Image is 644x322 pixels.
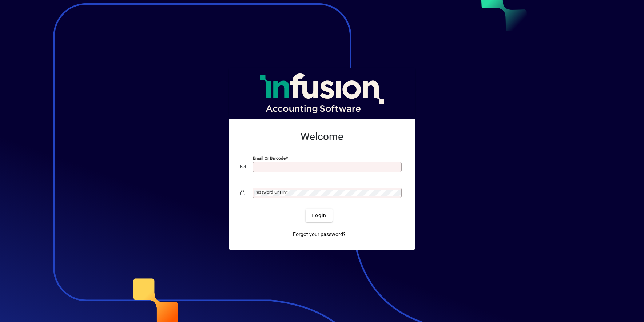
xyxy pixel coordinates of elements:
a: Forgot your password? [290,228,349,241]
span: Forgot your password? [293,231,346,238]
h2: Welcome [240,131,404,143]
span: Login [311,212,326,219]
mat-label: Password or Pin [254,190,286,195]
mat-label: Email or Barcode [253,156,286,161]
button: Login [306,209,332,222]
